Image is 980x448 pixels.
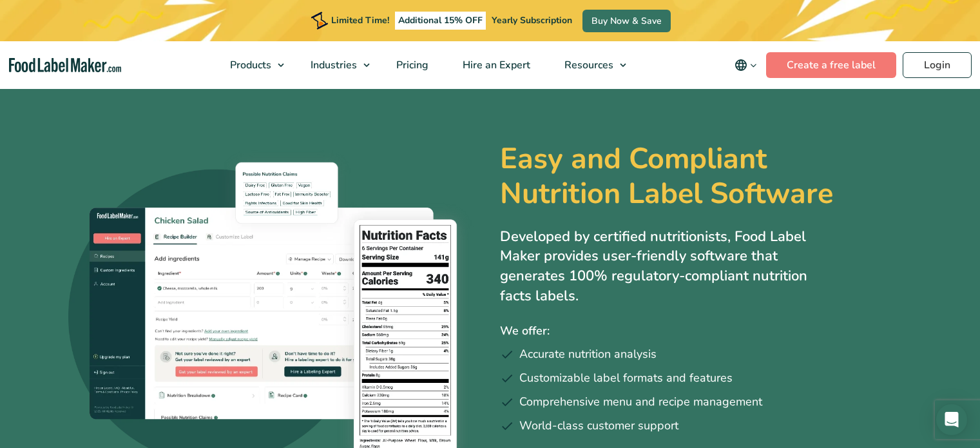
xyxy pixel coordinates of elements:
[500,142,883,211] h1: Easy and Compliant Nutrition Label Software
[519,346,657,363] span: Accurate nutrition analysis
[519,417,678,434] span: World-class customer support
[226,58,273,72] span: Products
[294,41,376,89] a: Industries
[519,393,762,411] span: Comprehensive menu and recipe management
[395,12,486,30] span: Additional 15% OFF
[903,52,972,78] a: Login
[492,14,572,26] span: Yearly Subscription
[213,41,291,89] a: Products
[500,227,835,306] p: Developed by certified nutritionists, Food Label Maker provides user-friendly software that gener...
[548,41,633,89] a: Resources
[392,58,430,72] span: Pricing
[500,322,912,340] p: We offer:
[519,369,733,387] span: Customizable label formats and features
[582,10,671,32] a: Buy Now & Save
[307,58,358,72] span: Industries
[331,14,389,26] span: Limited Time!
[380,41,443,89] a: Pricing
[459,58,532,72] span: Hire an Expert
[561,58,615,72] span: Resources
[446,41,544,89] a: Hire an Expert
[766,52,896,78] a: Create a free label
[936,404,967,435] div: Open Intercom Messenger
